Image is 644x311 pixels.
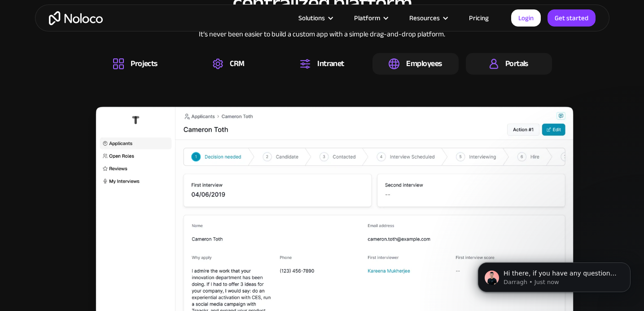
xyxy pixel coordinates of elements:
div: Intranet [317,59,344,69]
iframe: Intercom notifications message [464,244,644,307]
div: Resources [398,12,458,24]
a: Pricing [458,12,500,24]
div: Solutions [298,12,325,24]
div: Projects [131,59,158,69]
a: Login [511,9,541,27]
a: Get started [548,9,596,27]
div: Platform [343,12,398,24]
div: Employees [406,59,442,69]
div: CRM [230,59,244,69]
div: Resources [409,12,440,24]
div: Platform [354,12,380,24]
div: Solutions [287,12,343,24]
div: It’s never been easier to build a custom app with a simple drag-and-drop platform. [92,29,552,53]
div: Portals [505,59,528,69]
a: home [49,11,103,25]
